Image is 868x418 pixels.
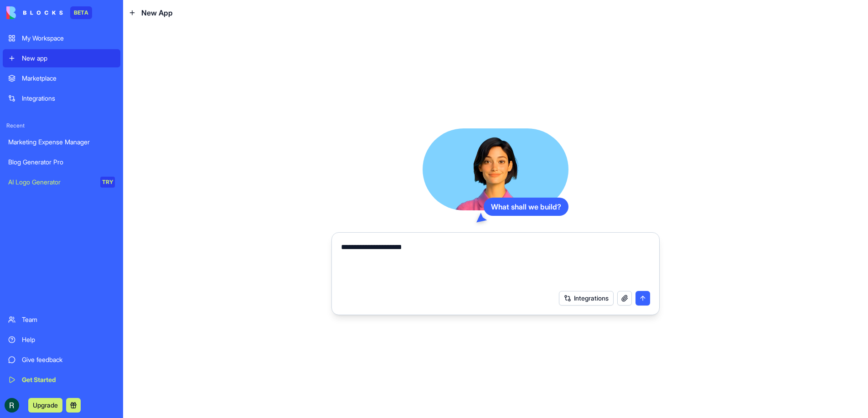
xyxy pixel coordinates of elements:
div: New app [22,54,115,63]
span: Recent [3,122,120,129]
a: New app [3,49,120,67]
img: ACg8ocKIgFuWA9j7gYa3ewZUsDXT2Bin13Z41N9lg8dup4dy-XVj2A=s96-c [5,398,19,413]
div: Blog Generator Pro [8,158,115,167]
img: logo [6,6,63,19]
div: TRY [100,177,115,188]
a: Team [3,311,120,329]
a: BETA [6,6,92,19]
span: New App [141,7,173,18]
button: Integrations [559,291,614,306]
a: Blog Generator Pro [3,153,120,171]
div: My Workspace [22,34,115,43]
a: Upgrade [28,400,62,409]
div: Get Started [22,375,115,384]
div: Marketplace [22,74,115,83]
button: Upgrade [28,398,62,413]
div: Help [22,335,115,344]
div: BETA [70,6,92,19]
div: Team [22,315,115,324]
a: AI Logo GeneratorTRY [3,173,120,191]
div: What shall we build? [484,198,568,216]
div: Marketing Expense Manager [8,138,115,147]
a: Help [3,331,120,349]
div: Integrations [22,94,115,103]
a: Marketing Expense Manager [3,133,120,151]
a: Give feedback [3,351,120,369]
div: AI Logo Generator [8,178,94,187]
a: Integrations [3,89,120,107]
a: Get Started [3,371,120,389]
div: Give feedback [22,355,115,364]
a: My Workspace [3,29,120,47]
a: Marketplace [3,69,120,87]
